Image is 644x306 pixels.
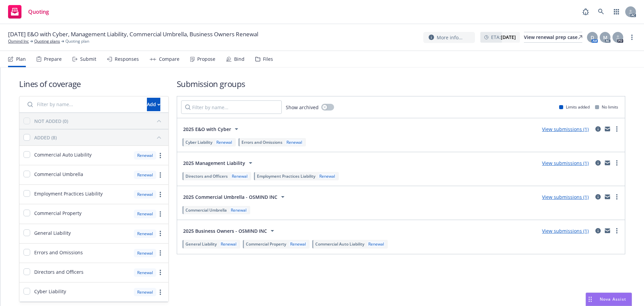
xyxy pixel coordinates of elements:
div: Renewal [134,229,156,238]
a: more [156,268,164,276]
span: 2025 Business Owners - OSMIND INC [183,227,267,234]
span: Directors and Officers [34,268,84,275]
a: View submissions (1) [542,126,589,132]
button: NOT ADDED (0) [34,116,164,126]
a: View renewal prep case [524,32,582,43]
span: [DATE] E&O with Cyber, Management Liability, Commercial Umbrella, Business Owners Renewal [8,30,258,38]
button: Add [147,98,160,111]
a: circleInformation [594,159,602,167]
a: mail [603,227,611,235]
span: 2025 Commercial Umbrella - OSMIND INC [183,193,277,201]
div: Renewal [318,173,336,179]
span: More info... [437,34,463,41]
a: more [613,159,621,167]
a: more [156,229,164,237]
a: mail [603,159,611,167]
div: Renewal [285,139,304,145]
span: D [591,34,594,41]
div: Compare [159,56,179,62]
a: View submissions (1) [542,160,589,166]
span: Commercial Umbrella [34,171,83,178]
input: Filter by name... [23,98,143,111]
div: ADDED (8) [34,134,57,141]
div: Responses [115,56,139,62]
a: circleInformation [594,193,602,201]
a: View submissions (1) [542,194,589,200]
span: 2025 E&O with Cyber [183,126,231,133]
span: Errors and Omissions [34,249,83,256]
a: mail [603,125,611,133]
button: ADDED (8) [34,132,164,143]
div: Files [263,56,273,62]
button: 2025 Commercial Umbrella - OSMIND INC [181,190,289,204]
div: View renewal prep case [524,32,582,42]
input: Filter by name... [181,100,282,114]
div: Prepare [44,56,62,62]
div: Renewal [367,241,385,247]
span: Nova Assist [600,296,626,302]
strong: [DATE] [501,34,516,40]
a: circleInformation [594,227,602,235]
a: more [613,193,621,201]
span: Employment Practices Liability [34,190,103,197]
a: mail [603,193,611,201]
div: Renewal [134,190,156,199]
div: Renewal [134,171,156,179]
div: Drag to move [586,293,594,306]
div: Submit [80,56,96,62]
div: Renewal [134,151,156,160]
a: Quoting plans [34,38,60,44]
span: ETA : [491,34,516,41]
span: Cyber Liability [185,139,212,145]
h1: Lines of coverage [19,78,169,89]
span: Quoting [28,9,49,14]
div: Renewal [219,241,238,247]
span: General Liability [185,241,217,247]
div: Plan [16,56,26,62]
span: Commercial Auto Liability [34,151,92,158]
div: Renewal [230,173,249,179]
a: more [628,33,636,41]
a: Search [594,5,608,18]
div: Renewal [134,288,156,296]
div: Propose [197,56,215,62]
div: Renewal [134,210,156,218]
button: 2025 Management Liability [181,156,257,170]
a: more [156,288,164,296]
a: View submissions (1) [542,228,589,234]
span: Cyber Liability [34,288,66,295]
span: M [603,34,607,41]
button: Nova Assist [586,293,632,306]
div: Renewal [134,249,156,257]
a: more [613,125,621,133]
div: Add [147,98,160,111]
button: More info... [423,32,475,43]
a: more [156,151,164,160]
span: General Liability [34,229,71,236]
a: more [156,190,164,199]
div: Limits added [559,104,590,110]
div: NOT ADDED (0) [34,118,68,125]
div: Bind [234,56,245,62]
a: Quoting [5,2,52,21]
a: circleInformation [594,125,602,133]
span: Directors and Officers [185,173,228,179]
div: Renewal [215,139,233,145]
a: more [156,171,164,179]
span: Show archived [286,104,319,111]
a: more [156,210,164,218]
a: more [156,249,164,257]
span: Quoting plan [65,38,89,44]
a: Switch app [610,5,623,18]
div: Renewal [134,268,156,277]
span: Commercial Property [246,241,286,247]
a: Osmind Inc [8,38,29,44]
span: Employment Practices Liability [257,173,315,179]
button: 2025 E&O with Cyber [181,122,243,136]
div: Renewal [289,241,307,247]
span: Commercial Umbrella [185,207,227,213]
div: Renewal [229,207,248,213]
h1: Submission groups [177,78,625,89]
span: 2025 Management Liability [183,160,245,167]
span: Errors and Omissions [241,139,282,145]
